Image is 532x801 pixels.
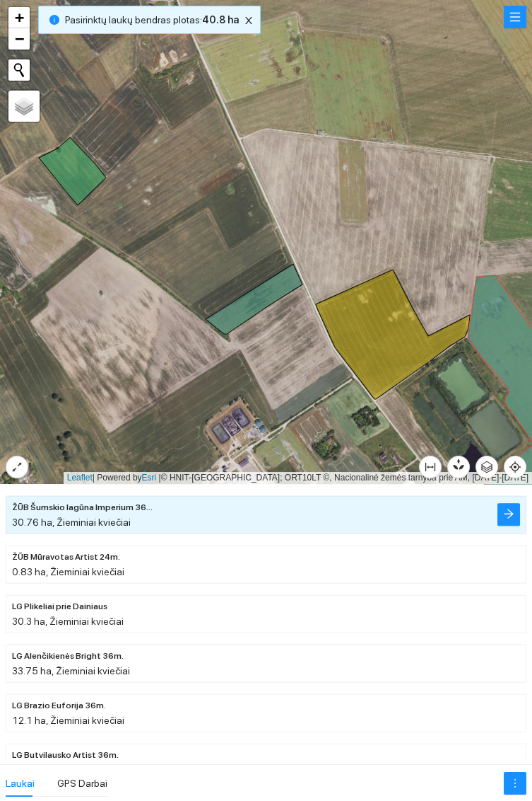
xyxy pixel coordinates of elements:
button: arrow-right [497,503,520,526]
span: expand-alt [6,461,28,473]
span: + [15,8,24,26]
span: ŽŪB Šumskio lagūna Imperium 36m. [12,502,153,515]
span: LG Plikeliai prie Dainiaus [12,601,107,614]
button: Initiate a new search [8,59,30,81]
div: Laukai [6,776,35,791]
span: info-circle [49,15,59,25]
button: column-width [419,456,442,478]
span: more [504,778,526,789]
div: | Powered by © HNIT-[GEOGRAPHIC_DATA]; ORT10LT ©, Nacionalinė žemės tarnyba prie AM, [DATE]-[DATE] [64,472,532,484]
a: Layers [8,91,40,122]
span: 33.75 ha, Žieminiai kviečiai [12,665,130,676]
button: menu [504,6,526,28]
button: more [504,772,526,795]
span: 0.83 ha, Žieminiai kviečiai [12,566,124,577]
span: LG Brazio Euforija 36m. [12,700,106,713]
span: LG Alenčikienės Bright 36m. [12,650,124,664]
a: Zoom out [8,28,30,50]
span: LG Butvilausko Artist 36m. [12,749,119,763]
a: Leaflet [67,473,93,483]
span: arrow-right [503,508,514,521]
span: Pasirinktų laukų bendras plotas : [65,12,239,28]
b: 40.8 ha [202,14,239,25]
span: aim [504,461,526,473]
span: 12.1 ha, Žieminiai kviečiai [12,715,124,726]
span: 30.76 ha, Žieminiai kviečiai [12,517,131,528]
a: Esri [142,473,157,483]
span: − [15,30,24,47]
span: close [241,16,256,25]
button: aim [504,456,526,478]
div: GPS Darbai [57,776,107,791]
span: 30.3 ha, Žieminiai kviečiai [12,616,124,627]
a: Zoom in [8,7,30,28]
button: expand-alt [6,456,28,478]
span: | [159,473,161,483]
span: column-width [420,461,441,473]
span: ŽŪB Mūravotas Artist 24m. [12,551,120,565]
button: close [240,12,257,29]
